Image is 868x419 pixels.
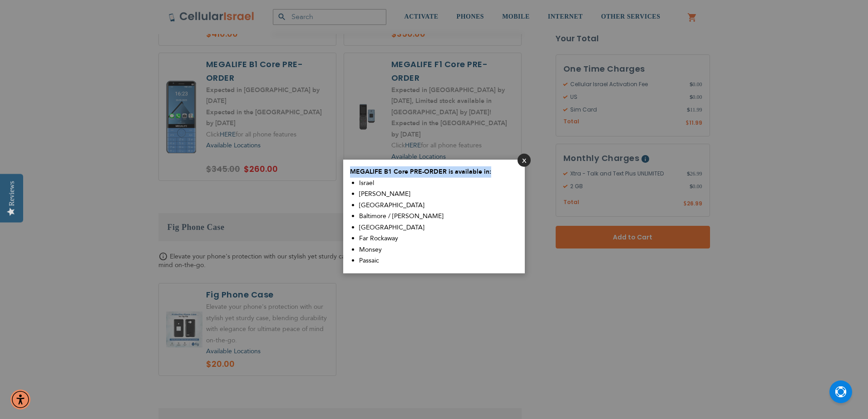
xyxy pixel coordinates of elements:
span: Far Rockaway [359,234,398,243]
div: Accessibility Menu [10,390,30,409]
span: MEGALIFE B1 Core PRE-ORDER is available in: [350,167,491,176]
span: [GEOGRAPHIC_DATA] [359,200,424,209]
div: Reviews [8,181,16,206]
span: Baltimore / [PERSON_NAME] [359,212,444,220]
span: Passaic [359,256,379,265]
span: Israel [359,178,374,187]
span: Monsey [359,245,382,253]
span: [GEOGRAPHIC_DATA] [359,223,424,231]
span: [PERSON_NAME] [359,190,410,198]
